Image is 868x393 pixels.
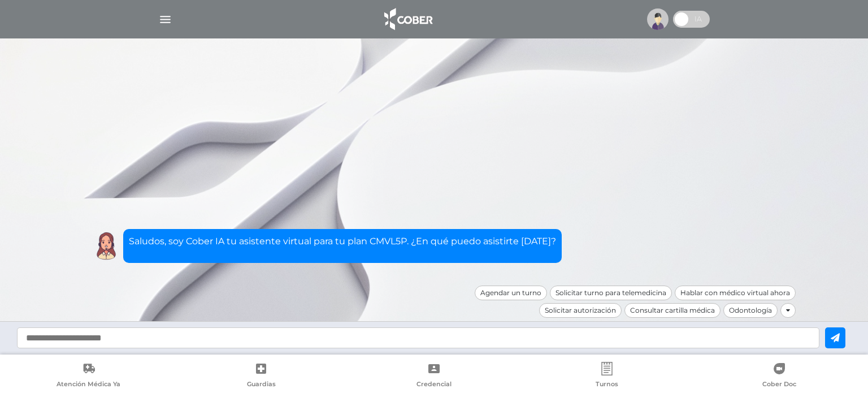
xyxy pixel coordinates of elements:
span: Credencial [416,380,452,390]
img: logo_cober_home-white.png [378,6,437,33]
a: Cober Doc [693,362,866,391]
div: Odontología [723,303,778,318]
div: Agendar un turno [475,286,547,300]
div: Consultar cartilla médica [624,303,721,318]
p: Saludos, soy Cober IA tu asistente virtual para tu plan CMVL5P. ¿En qué puedo asistirte [DATE]? [129,235,556,248]
div: Solicitar turno para telemedicina [550,286,672,300]
img: profile-placeholder.svg [647,8,669,30]
span: Atención Médica Ya [57,380,120,390]
span: Cober Doc [762,380,796,390]
span: Guardias [247,380,276,390]
a: Guardias [175,362,348,391]
a: Atención Médica Ya [2,362,175,391]
a: Turnos [520,362,693,391]
span: Turnos [596,380,618,390]
div: Solicitar autorización [539,303,622,318]
img: Cober IA [92,232,120,260]
a: Credencial [348,362,520,391]
img: Cober_menu-lines-white.svg [158,12,172,27]
div: Hablar con médico virtual ahora [675,286,796,300]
